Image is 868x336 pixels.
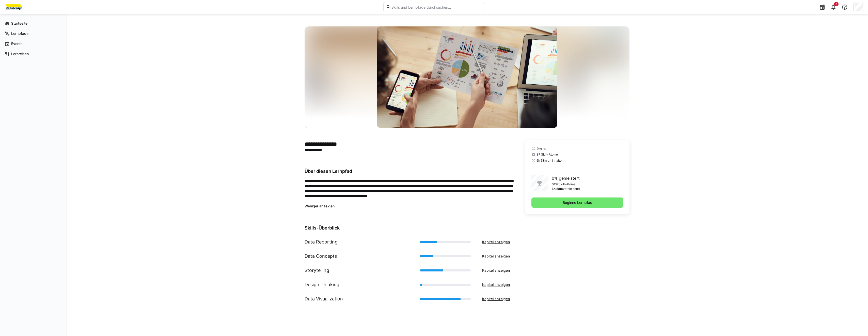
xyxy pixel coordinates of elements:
[305,281,339,288] h1: Design Thinking
[305,267,329,274] h1: Storytelling
[481,282,511,287] span: Kapitel anzeigen
[479,265,513,276] button: Kapitel anzeigen
[479,294,513,304] button: Kapitel anzeigen
[552,182,559,186] p: 0/37
[305,239,338,245] h1: Data Reporting
[552,175,580,181] p: 0% gemeistert
[536,152,558,157] span: 37 Skill-Atome
[391,5,482,9] input: Skills und Lernpfade durchsuchen…
[479,280,513,290] button: Kapitel anzeigen
[305,204,335,208] span: Weniger anzeigen
[305,169,513,174] h3: Über diesen Lernpfad
[559,182,575,186] p: Skill-Atome
[481,268,511,273] span: Kapitel anzeigen
[305,253,337,259] h1: Data Concepts
[481,296,511,301] span: Kapitel anzeigen
[479,251,513,261] button: Kapitel anzeigen
[562,200,593,205] span: Beginne Lernpfad
[563,187,580,191] p: verbleibend
[481,239,511,245] span: Kapitel anzeigen
[305,225,513,231] h3: Skills-Überblick
[536,159,563,163] span: 6h 58m an Inhalten
[531,197,624,208] button: Beginne Lernpfad
[479,237,513,247] button: Kapitel anzeigen
[481,254,511,259] span: Kapitel anzeigen
[552,187,563,191] p: 6h 58m
[305,296,343,302] h1: Data Visualization
[536,146,548,150] span: Englisch
[835,3,837,6] span: 3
